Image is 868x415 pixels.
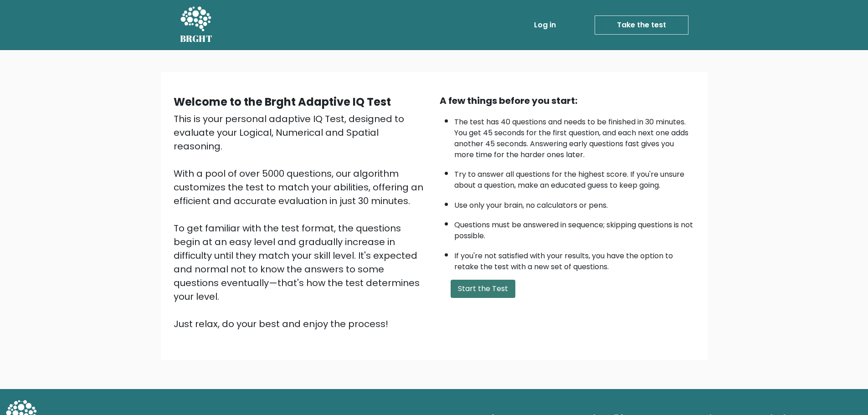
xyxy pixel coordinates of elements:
[454,246,695,272] li: If you're not satisfied with your results, you have the option to retake the test with a new set ...
[454,112,695,160] li: The test has 40 questions and needs to be finished in 30 minutes. You get 45 seconds for the firs...
[454,215,695,241] li: Questions must be answered in sequence; skipping questions is not possible.
[530,16,560,34] a: Log in
[451,280,515,298] button: Start the Test
[440,94,695,108] div: A few things before you start:
[454,195,695,211] li: Use only your brain, no calculators or pens.
[174,94,391,109] b: Welcome to the Brght Adaptive IQ Test
[595,15,688,35] a: Take the test
[454,164,695,191] li: Try to answer all questions for the highest score. If you're unsure about a question, make an edu...
[180,4,213,46] a: BRGHT
[174,112,429,331] div: This is your personal adaptive IQ Test, designed to evaluate your Logical, Numerical and Spatial ...
[180,33,213,44] h5: BRGHT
